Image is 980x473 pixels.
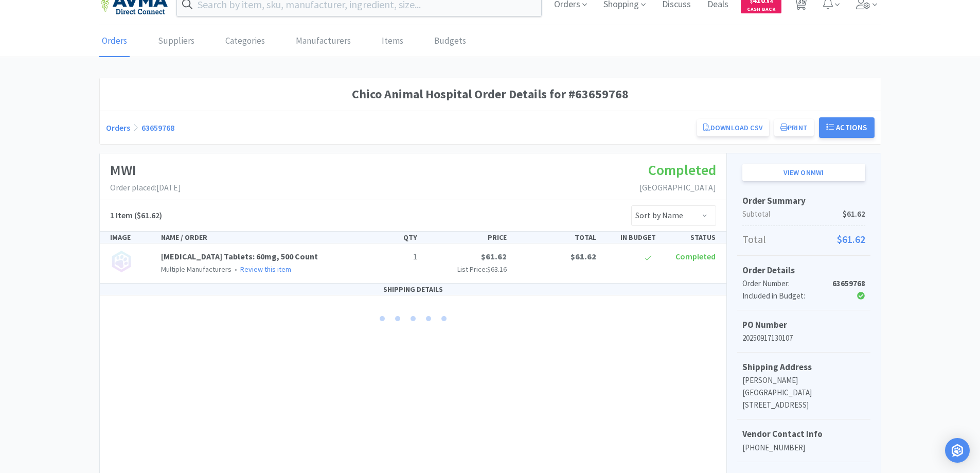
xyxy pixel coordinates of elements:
p: 1 [366,250,417,264]
a: Manufacturers [293,26,353,57]
a: 35 [790,1,811,10]
div: NAME / ORDER [157,232,362,243]
button: Actions [819,117,875,138]
span: Completed [648,161,716,179]
h5: Order Summary [742,194,865,208]
a: Orders [106,122,130,133]
span: $61.62 [843,208,865,220]
div: SHIPPING DETAILS [100,284,726,295]
span: • [233,265,239,274]
a: 63659768 [141,122,174,133]
span: Multiple Manufacturers [161,265,231,274]
strong: 63659768 [832,278,865,288]
a: Categories [223,26,268,57]
h5: Vendor Contact Info [742,427,865,441]
span: $61.62 [837,231,865,248]
p: [GEOGRAPHIC_DATA] [639,181,716,195]
div: Included in Budget: [742,290,824,302]
span: Completed [675,251,716,261]
h5: PO Number [742,318,865,332]
p: List Price: [425,264,507,275]
a: Budgets [432,26,469,57]
h5: Shipping Address [742,360,865,374]
img: no_image.png [110,250,133,273]
h5: Order Details [742,264,865,277]
a: Download CSV [697,119,769,136]
p: Subtotal [742,208,865,220]
div: QTY [362,232,421,243]
span: 1 Item [110,210,133,220]
p: 20250917130107 [742,332,865,344]
span: $63.16 [487,265,507,274]
div: Open Intercom Messenger [945,438,970,463]
div: IMAGE [106,232,157,243]
span: Cash Back [747,7,775,13]
a: [MEDICAL_DATA] Tablets: 60mg, 500 Count [161,251,318,261]
p: [PERSON_NAME][GEOGRAPHIC_DATA] [STREET_ADDRESS] [742,374,865,411]
div: Order Number: [742,277,824,290]
span: $61.62 [571,251,596,261]
div: IN BUDGET [600,232,660,243]
div: PRICE [421,232,511,243]
a: Orders [99,26,130,57]
p: Order placed: [DATE] [110,181,181,195]
span: $61.62 [481,251,507,261]
p: Total [742,231,865,248]
h1: MWI [110,159,181,182]
div: STATUS [660,232,720,243]
button: Print [774,119,814,136]
a: Review this item [240,265,291,274]
h5: ($61.62) [110,209,162,222]
p: [PHONE_NUMBER] [742,442,865,454]
a: Items [379,26,406,57]
a: View onMWI [742,164,865,181]
a: Suppliers [155,26,197,57]
h1: Chico Animal Hospital Order Details for #63659768 [106,84,875,104]
div: TOTAL [511,232,600,243]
